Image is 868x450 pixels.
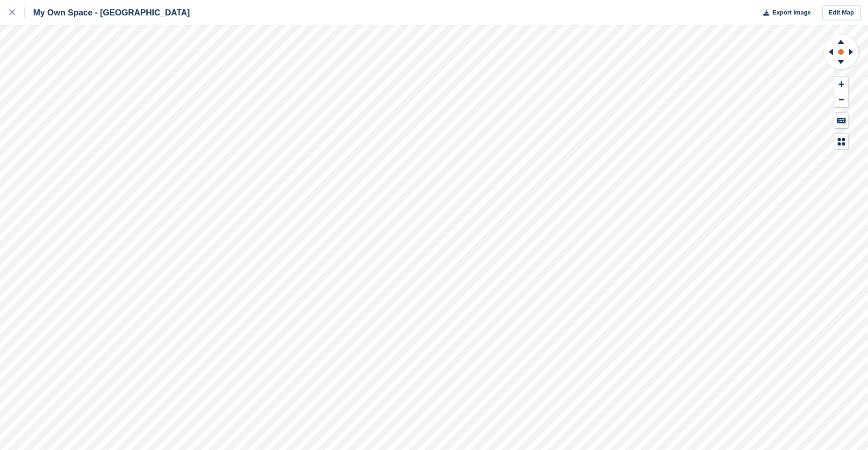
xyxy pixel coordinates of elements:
span: Export Image [772,8,811,17]
button: Export Image [758,5,811,21]
div: My Own Space - [GEOGRAPHIC_DATA] [25,7,190,18]
button: Zoom Out [834,92,848,108]
button: Keyboard Shortcuts [834,113,848,128]
a: Edit Map [822,5,861,21]
button: Zoom In [834,77,848,92]
button: Map Legend [834,134,848,149]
